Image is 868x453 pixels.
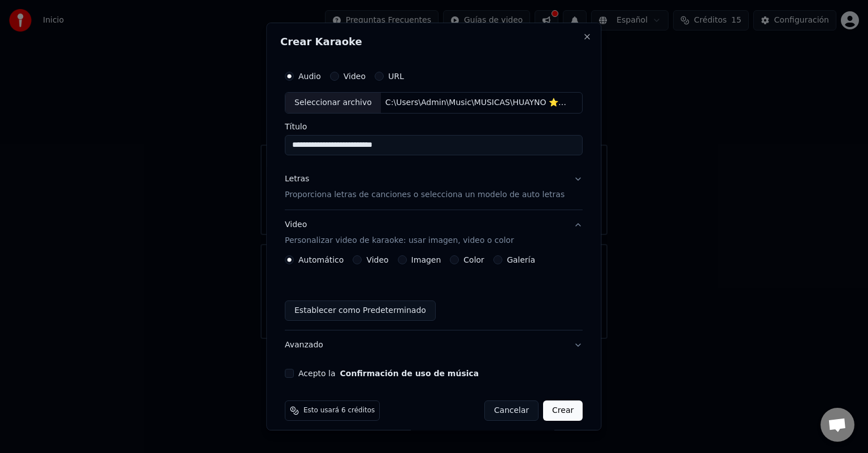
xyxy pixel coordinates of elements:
label: Título [285,123,583,130]
label: Automático [298,256,344,264]
h2: Crear Karaoke [280,37,587,47]
div: Seleccionar archivo [285,93,381,113]
button: Crear [543,400,583,421]
div: VideoPersonalizar video de karaoke: usar imagen, video o color [285,255,583,330]
p: Proporciona letras de canciones o selecciona un modelo de auto letras [285,189,565,201]
label: Acepto la [298,369,479,377]
span: Esto usará 6 créditos [303,406,375,415]
label: Audio [298,72,321,80]
label: Video [344,72,366,80]
div: Video [285,219,514,246]
div: Letras [285,173,309,185]
p: Personalizar video de karaoke: usar imagen, video o color [285,235,514,246]
button: Acepto la [340,369,479,377]
button: LetrasProporciona letras de canciones o selecciona un modelo de auto letras [285,164,583,210]
label: URL [388,72,404,80]
button: Cancelar [485,400,539,421]
label: Color [464,256,485,264]
div: C:\Users\Admin\Music\MUSICAS\HUAYNO ⭐\2A - Presiento - Fresialinda.mp3 [381,97,573,108]
button: Avanzado [285,330,583,360]
label: Imagen [411,256,441,264]
label: Video [367,256,389,264]
label: Galería [507,256,535,264]
button: Establecer como Predeterminado [285,300,436,321]
button: VideoPersonalizar video de karaoke: usar imagen, video o color [285,210,583,255]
